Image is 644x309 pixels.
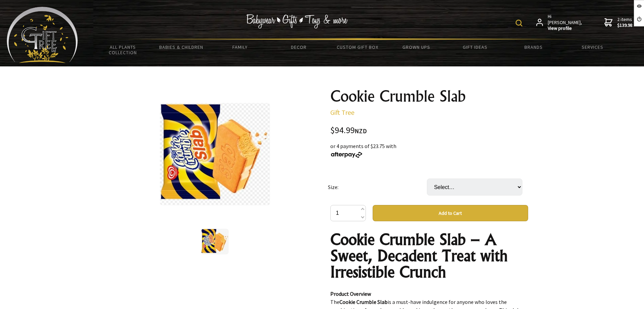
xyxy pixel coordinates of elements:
[330,290,371,297] strong: Product Overview
[330,88,528,104] h1: Cookie Crumble Slab
[330,126,528,135] div: $94.99
[563,40,622,54] a: Services
[211,40,269,54] a: Family
[328,169,427,205] td: Size:
[246,14,348,28] img: Babywear - Gifts - Toys & more
[269,40,328,54] a: Decor
[7,7,78,63] img: Babyware - Gifts - Toys and more...
[516,20,522,26] img: product search
[330,108,354,117] a: Gift Tree
[387,40,445,54] a: Grown Ups
[330,152,363,158] img: Afterpay
[617,22,632,28] strong: $139.98
[373,205,528,221] button: Add to Cart
[94,40,152,60] a: All Plants Collection
[617,16,632,28] span: 2 items
[548,25,583,32] strong: View profile
[445,40,504,54] a: Gift Ideas
[330,230,508,281] strong: Cookie Crumble Slab – A Sweet, Decadent Treat with Irresistible Crunch
[160,103,270,205] img: Cookie Crumble Slab
[201,229,229,254] img: Cookie Crumble Slab
[355,127,367,135] span: NZD
[504,40,563,54] a: Brands
[548,14,583,32] span: Hi [PERSON_NAME],
[152,40,211,54] a: Babies & Children
[328,40,387,54] a: Custom Gift Box
[339,298,388,305] strong: Cookie Crumble Slab
[536,14,583,32] a: Hi [PERSON_NAME],View profile
[604,14,632,32] a: 2 items$139.98
[330,142,528,158] div: or 4 payments of $23.75 with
